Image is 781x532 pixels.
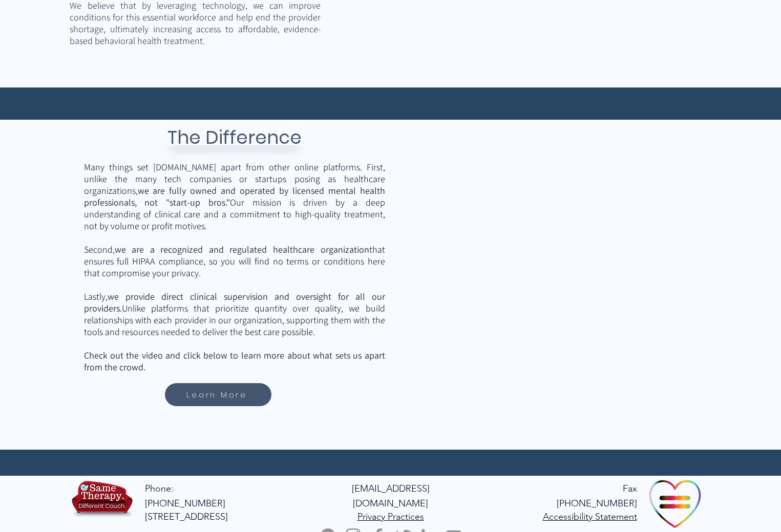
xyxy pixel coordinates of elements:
span: we provide direct clinical supervision and oversight for all our providers. [84,291,385,314]
span: Learn More [186,389,247,401]
span: Accessibility Statement [543,511,637,522]
span: Check out the video and click below to learn more about what sets us apart from the crowd. [84,349,385,373]
span: Many things set [DOMAIN_NAME] apart from other online platforms. First, unlike the many tech comp... [84,161,385,279]
a: [EMAIL_ADDRESS][DOMAIN_NAME] [352,482,430,509]
span: we are a recognized and regulated healthcare organization [115,243,369,255]
span: Privacy Practices [357,511,424,522]
a: Phone: [PHONE_NUMBER] [145,483,225,509]
span: Lastly, Unlike platforms that prioritize quantity over quality, we build relationships with each ... [84,291,385,338]
img: TBH.US [70,479,135,524]
iframe: The Difference [469,199,669,343]
span: [STREET_ADDRESS] [145,511,228,522]
span: [EMAIL_ADDRESS][DOMAIN_NAME] [352,483,430,509]
a: Accessibility Statement [543,511,637,522]
span: we are fully owned and operated by licensed mental health professionals, not "start-up bros." [84,185,385,208]
a: Privacy Practices [357,511,424,522]
img: Ally Organization [648,476,703,531]
a: Learn More [165,383,271,406]
h3: The Difference [145,124,324,151]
